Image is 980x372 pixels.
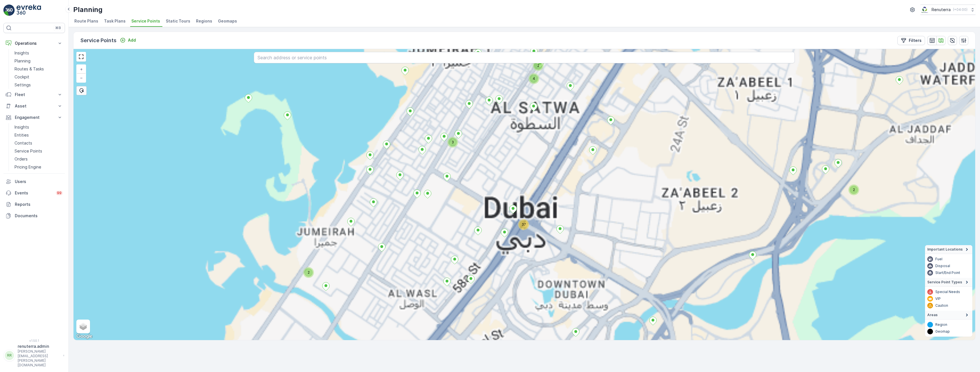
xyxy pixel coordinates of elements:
[77,65,85,74] a: Zoom In
[448,138,452,141] div: 3
[3,38,65,49] button: Operations
[12,131,65,139] a: Entities
[196,18,212,24] span: Regions
[15,74,29,80] p: Cockpit
[850,186,853,189] div: 2
[15,40,54,46] p: Operations
[935,264,950,268] p: Disposal
[15,58,30,64] p: Planning
[77,74,85,82] a: Zoom Out
[73,5,103,14] p: Planning
[935,290,960,294] p: Special Needs
[3,187,65,199] a: Events99
[80,36,117,44] p: Service Points
[304,268,313,277] div: 2
[77,320,89,333] a: Layers
[75,333,94,340] img: Google
[12,73,65,81] a: Cockpit
[76,86,87,95] div: Bulk Select
[15,50,29,56] p: Insights
[128,37,136,43] p: Add
[953,7,967,12] p: ( +04:00 )
[18,349,60,367] p: [PERSON_NAME][EMAIL_ADDRESS][PERSON_NAME][DOMAIN_NAME]
[15,66,44,72] p: Routes & Tasks
[15,82,31,88] p: Settings
[925,278,972,287] summary: Service Point Types
[897,36,925,45] button: Filters
[935,329,950,334] p: Geomap
[57,191,62,195] p: 99
[17,5,41,16] img: logo_light-DOdMpM7g.png
[935,296,941,301] p: VIP
[920,7,929,13] img: Screenshot_2024-07-26_at_13.33.01.png
[920,5,975,15] button: Renuterra(+04:00)
[166,18,190,24] span: Static Tours
[3,176,65,187] a: Users
[3,89,65,100] button: Fleet
[3,199,65,210] a: Reports
[12,65,65,73] a: Routes & Tasks
[927,313,938,317] span: Areas
[12,49,65,57] a: Insights
[935,303,948,308] p: Caution
[12,147,65,155] a: Service Points
[15,103,54,109] p: Asset
[118,37,138,44] button: Add
[3,339,65,342] span: v 1.50.1
[932,7,951,13] p: Renuterra
[12,123,65,131] a: Insights
[925,311,972,320] summary: Areas
[15,202,63,207] p: Reports
[104,18,126,24] span: Task Plans
[12,139,65,147] a: Contacts
[5,351,14,360] div: RR
[55,26,61,30] p: ⌘B
[925,245,972,254] summary: Important Locations
[3,5,15,16] img: logo
[519,220,523,224] div: 37
[935,257,942,261] p: Fuel
[15,164,41,170] p: Pricing Engine
[15,132,29,138] p: Entities
[534,61,537,65] div: 2
[15,190,52,196] p: Events
[218,18,237,24] span: Geomaps
[12,163,65,171] a: Pricing Engine
[15,92,54,97] p: Fleet
[530,74,533,78] div: 4
[15,115,54,120] p: Engagement
[15,156,28,162] p: Orders
[935,322,947,327] p: Region
[80,75,83,80] span: −
[850,186,858,194] div: 2
[18,343,60,349] p: renuterra.admin
[15,124,29,130] p: Insights
[74,18,98,24] span: Route Plans
[3,100,65,112] button: Asset
[3,343,65,367] button: RRrenuterra.admin[PERSON_NAME][EMAIL_ADDRESS][PERSON_NAME][DOMAIN_NAME]
[927,280,962,284] span: Service Point Types
[77,52,85,61] a: View Fullscreen
[75,333,94,340] a: Open this area in Google Maps (opens a new window)
[534,61,542,70] div: 2
[80,67,83,72] span: +
[909,38,922,43] p: Filters
[15,213,63,219] p: Documents
[3,112,65,123] button: Engagement
[15,140,32,146] p: Contacts
[12,81,65,89] a: Settings
[12,155,65,163] a: Orders
[530,74,538,83] div: 4
[3,210,65,221] a: Documents
[254,52,795,63] input: Search address or service points
[935,271,960,275] p: Start/End Point
[131,18,160,24] span: Service Points
[15,179,63,184] p: Users
[927,247,963,252] span: Important Locations
[12,57,65,65] a: Planning
[15,148,42,154] p: Service Points
[448,138,457,147] div: 3
[519,220,528,229] div: 37
[304,268,308,272] div: 2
